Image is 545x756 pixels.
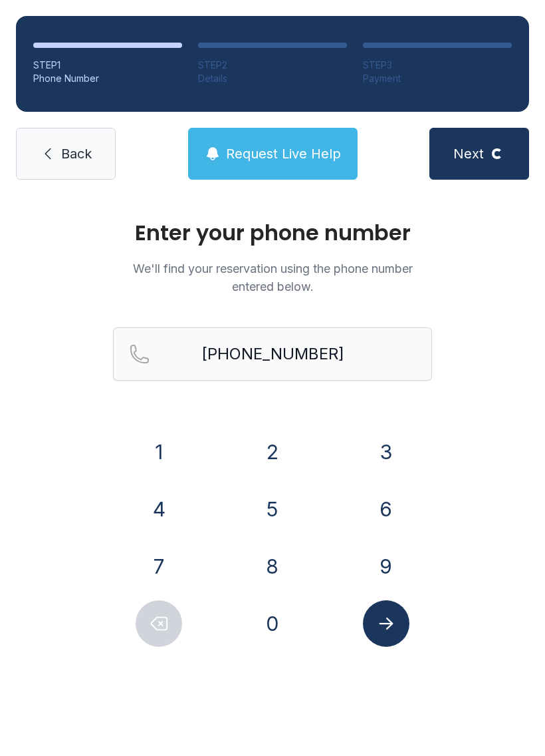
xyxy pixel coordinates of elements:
[136,600,182,647] button: Delete number
[113,260,432,295] p: We'll find your reservation using the phone number entered below.
[363,429,409,475] button: 3
[61,144,92,163] span: Back
[198,59,347,72] div: STEP 2
[363,72,512,85] div: Payment
[363,486,409,532] button: 6
[363,600,409,647] button: Submit lookup form
[453,144,484,163] span: Next
[363,543,409,590] button: 9
[249,543,296,590] button: 8
[198,72,347,85] div: Details
[363,59,512,72] div: STEP 3
[226,144,341,163] span: Request Live Help
[33,72,182,85] div: Phone Number
[136,429,182,475] button: 1
[33,59,182,72] div: STEP 1
[136,543,182,590] button: 7
[249,600,296,647] button: 0
[113,222,432,244] h1: Enter your phone number
[249,486,296,532] button: 5
[249,429,296,475] button: 2
[136,486,182,532] button: 4
[113,327,432,381] input: Reservation phone number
